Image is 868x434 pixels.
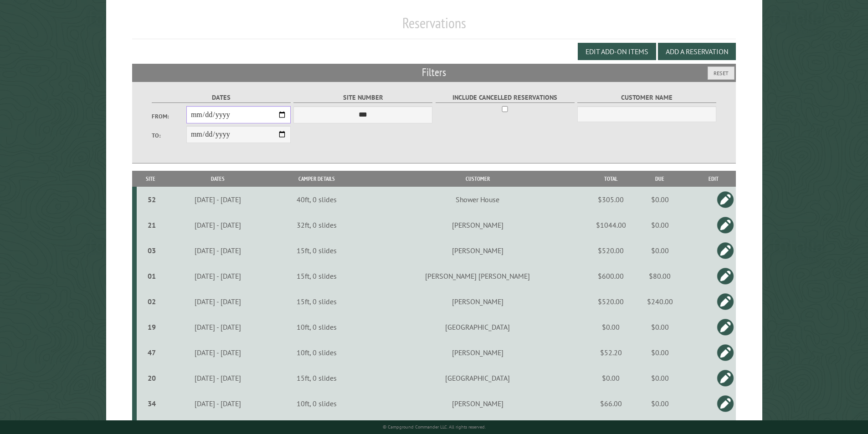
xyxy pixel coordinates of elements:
[593,365,629,391] td: $0.00
[362,391,592,416] td: [PERSON_NAME]
[166,297,269,306] div: [DATE] - [DATE]
[166,220,269,230] div: [DATE] - [DATE]
[593,187,629,212] td: $305.00
[271,365,363,391] td: 15ft, 0 slides
[140,271,164,281] div: 01
[271,314,363,340] td: 10ft, 0 slides
[362,238,592,263] td: [PERSON_NAME]
[593,391,629,416] td: $66.00
[271,171,363,187] th: Camper Details
[271,212,363,238] td: 32ft, 0 slides
[132,64,736,81] h2: Filters
[629,391,691,416] td: $0.00
[362,187,592,212] td: Shower House
[166,246,269,255] div: [DATE] - [DATE]
[362,212,592,238] td: [PERSON_NAME]
[166,322,269,332] div: [DATE] - [DATE]
[593,314,629,340] td: $0.00
[271,391,363,416] td: 10ft, 0 slides
[708,66,734,80] button: Reset
[436,92,575,103] label: Include Cancelled Reservations
[629,212,691,238] td: $0.00
[658,43,736,60] button: Add a Reservation
[362,289,592,314] td: [PERSON_NAME]
[152,92,291,103] label: Dates
[362,365,592,391] td: [GEOGRAPHIC_DATA]
[293,92,432,103] label: Site Number
[593,289,629,314] td: $520.00
[362,340,592,365] td: [PERSON_NAME]
[593,171,629,187] th: Total
[629,340,691,365] td: $0.00
[593,212,629,238] td: $1044.00
[271,289,363,314] td: 15ft, 0 slides
[593,238,629,263] td: $520.00
[629,365,691,391] td: $0.00
[271,187,363,212] td: 40ft, 0 slides
[578,43,656,60] button: Edit Add-on Items
[152,131,186,140] label: To:
[152,112,186,121] label: From:
[165,171,271,187] th: Dates
[593,263,629,289] td: $600.00
[362,263,592,289] td: [PERSON_NAME] [PERSON_NAME]
[691,171,736,187] th: Edit
[383,424,486,430] small: © Campground Commander LLC. All rights reserved.
[271,340,363,365] td: 10ft, 0 slides
[140,246,164,255] div: 03
[362,171,592,187] th: Customer
[140,322,164,332] div: 19
[629,289,691,314] td: $240.00
[140,348,164,357] div: 47
[629,263,691,289] td: $80.00
[271,263,363,289] td: 15ft, 0 slides
[166,271,269,281] div: [DATE] - [DATE]
[629,187,691,212] td: $0.00
[140,297,164,306] div: 02
[629,314,691,340] td: $0.00
[577,92,716,103] label: Customer Name
[362,314,592,340] td: [GEOGRAPHIC_DATA]
[140,373,164,383] div: 20
[593,340,629,365] td: $52.20
[140,195,164,204] div: 52
[629,171,691,187] th: Due
[166,348,269,357] div: [DATE] - [DATE]
[166,399,269,408] div: [DATE] - [DATE]
[166,195,269,204] div: [DATE] - [DATE]
[132,14,736,39] h1: Reservations
[140,399,164,408] div: 34
[271,238,363,263] td: 15ft, 0 slides
[166,373,269,383] div: [DATE] - [DATE]
[140,220,164,230] div: 21
[137,171,165,187] th: Site
[629,238,691,263] td: $0.00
